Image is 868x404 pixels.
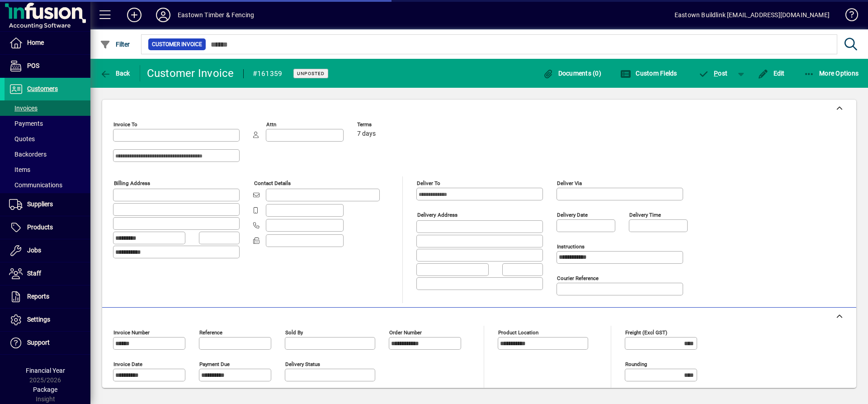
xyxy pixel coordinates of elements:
a: Products [5,216,90,239]
span: Unposted [297,71,325,76]
span: Jobs [27,247,41,254]
span: Back [100,70,130,77]
a: POS [5,55,90,77]
button: Edit [755,65,787,81]
span: Terms [357,122,411,128]
a: Payments [5,116,90,131]
mat-label: Rounding [625,361,647,367]
mat-label: Invoice number [113,329,150,336]
a: Staff [5,262,90,285]
span: Quotes [9,135,35,143]
span: Items [9,166,30,173]
mat-label: Reference [199,329,222,336]
mat-label: Order number [389,329,422,336]
mat-label: Deliver To [417,180,440,186]
mat-label: Invoice date [113,361,142,367]
span: More Options [804,70,859,77]
a: Settings [5,309,90,331]
span: Home [27,39,44,46]
button: More Options [802,65,861,81]
mat-label: Delivery time [629,212,661,218]
div: #161359 [253,67,283,81]
a: Knowledge Base [839,2,857,31]
span: Invoices [9,105,38,112]
mat-label: Payment due [199,361,230,367]
span: Communications [9,181,62,189]
div: Eastown Timber & Fencing [178,8,254,22]
a: Jobs [5,239,90,262]
mat-label: Delivery date [557,212,588,218]
div: Eastown Buildlink [EMAIL_ADDRESS][DOMAIN_NAME] [675,8,830,22]
mat-label: Attn [266,121,276,128]
a: Reports [5,285,90,308]
mat-label: Freight (excl GST) [625,329,667,336]
app-page-header-button: Back [90,65,140,81]
span: Custom Fields [620,70,677,77]
span: Documents (0) [542,70,601,77]
button: Filter [98,36,132,52]
span: Suppliers [27,200,53,208]
span: Package [33,386,57,393]
span: Support [27,339,50,346]
button: Documents (0) [540,65,604,81]
a: Invoices [5,100,90,116]
a: Quotes [5,131,90,147]
div: Customer Invoice [147,66,234,81]
span: Settings [27,316,50,323]
a: Communications [5,177,90,193]
mat-label: Sold by [285,329,303,336]
mat-label: Courier Reference [557,275,599,281]
button: Post [694,65,732,81]
a: Backorders [5,147,90,162]
button: Custom Fields [618,65,679,81]
span: Edit [758,70,785,77]
span: Customers [27,85,58,92]
button: Back [98,65,132,81]
a: Items [5,162,90,177]
span: Products [27,223,53,231]
mat-label: Instructions [557,243,585,250]
mat-label: Product location [498,329,538,336]
span: ost [698,70,728,77]
span: POS [27,62,39,69]
span: Staff [27,270,41,277]
mat-label: Deliver via [557,180,582,186]
span: Filter [100,41,130,48]
mat-label: Invoice To [113,121,137,128]
a: Home [5,32,90,54]
span: 7 days [357,130,376,138]
mat-label: Delivery status [285,361,320,367]
span: Financial Year [26,367,65,374]
a: Support [5,332,90,354]
a: Suppliers [5,193,90,216]
button: Add [120,7,149,23]
span: Customer Invoice [152,40,202,49]
button: Profile [149,7,178,23]
span: P [714,70,718,77]
span: Backorders [9,151,47,158]
span: Reports [27,293,49,300]
span: Payments [9,120,43,127]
